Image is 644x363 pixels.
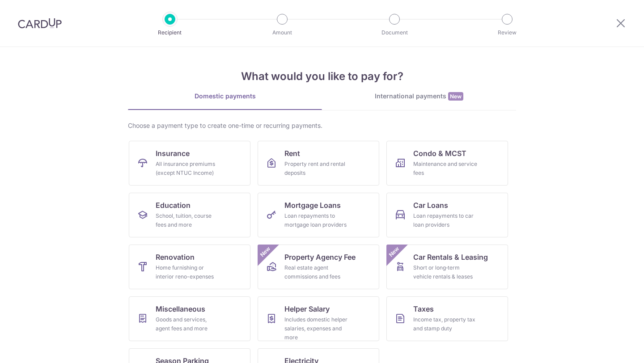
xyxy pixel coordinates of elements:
span: New [448,92,463,101]
div: International payments [322,92,516,101]
iframe: Opens a widget where you can find more information [586,336,635,359]
a: RenovationHome furnishing or interior reno-expenses [129,245,250,289]
p: Amount [249,28,315,37]
div: Short or long‑term vehicle rentals & leases [413,263,478,281]
span: Rent [284,148,300,159]
a: Car Rentals & LeasingShort or long‑term vehicle rentals & leasesNew [386,245,508,289]
div: Property rent and rental deposits [284,160,349,177]
span: Renovation [156,252,195,262]
a: Helper SalaryIncludes domestic helper salaries, expenses and more [258,296,379,341]
div: Income tax, property tax and stamp duty [413,315,478,333]
div: Domestic payments [128,92,322,101]
span: Property Agency Fee [284,252,356,262]
div: Loan repayments to car loan providers [413,211,478,229]
div: School, tuition, course fees and more [156,211,220,229]
a: Mortgage LoansLoan repayments to mortgage loan providers [258,193,379,237]
a: RentProperty rent and rental deposits [258,141,379,186]
span: Condo & MCST [413,148,466,159]
p: Recipient [137,28,203,37]
div: All insurance premiums (except NTUC Income) [156,160,220,177]
span: Car Loans [413,200,448,211]
h4: What would you like to pay for? [128,68,516,84]
div: Home furnishing or interior reno-expenses [156,263,220,281]
a: TaxesIncome tax, property tax and stamp duty [386,296,508,341]
div: Goods and services, agent fees and more [156,315,220,333]
span: Insurance [156,148,190,159]
span: Education [156,200,191,211]
span: Mortgage Loans [284,200,341,211]
div: Real estate agent commissions and fees [284,263,349,281]
div: Maintenance and service fees [413,160,478,177]
span: Helper Salary [284,304,330,314]
span: New [258,245,273,259]
div: Includes domestic helper salaries, expenses and more [284,315,349,342]
div: Loan repayments to mortgage loan providers [284,211,349,229]
a: InsuranceAll insurance premiums (except NTUC Income) [129,141,250,186]
a: Property Agency FeeReal estate agent commissions and feesNew [258,245,379,289]
div: Choose a payment type to create one-time or recurring payments. [128,121,516,130]
p: Document [361,28,428,37]
p: Review [474,28,540,37]
a: EducationSchool, tuition, course fees and more [129,193,250,237]
span: Taxes [413,304,434,314]
a: Car LoansLoan repayments to car loan providers [386,193,508,237]
a: Condo & MCSTMaintenance and service fees [386,141,508,186]
span: Car Rentals & Leasing [413,252,488,262]
a: MiscellaneousGoods and services, agent fees and more [129,296,250,341]
img: CardUp [18,18,62,29]
span: New [387,245,402,259]
span: Miscellaneous [156,304,205,314]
